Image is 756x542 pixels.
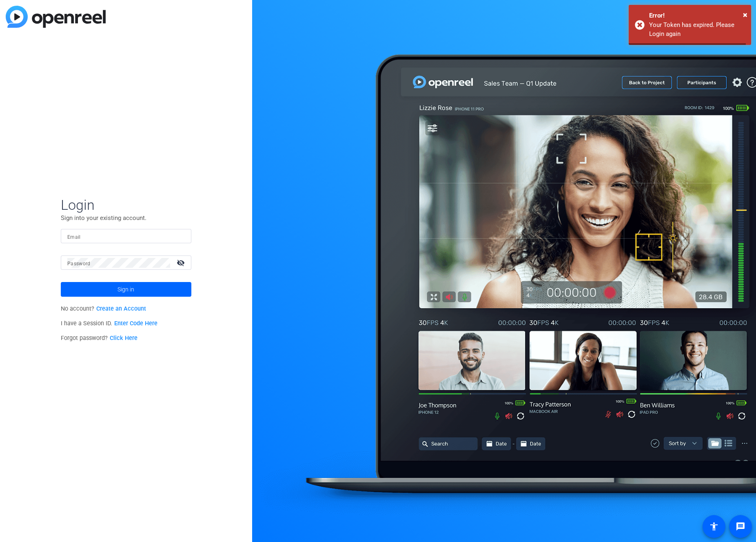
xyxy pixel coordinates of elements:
mat-icon: visibility_off [172,257,191,269]
a: Create an Account [96,305,146,312]
span: No account? [61,305,146,312]
img: blue-gradient.svg [6,6,106,28]
a: Click Here [110,335,137,342]
span: I have a Session ID. [61,320,157,327]
button: Close [743,9,747,21]
div: Your Token has expired. Please Login again [649,20,745,39]
mat-label: Password [67,261,91,267]
input: Enter Email Address [67,231,185,241]
mat-icon: message [736,522,745,531]
p: Sign into your existing account. [61,213,191,222]
mat-label: Email [67,234,81,240]
a: Enter Code Here [114,320,157,327]
span: Login [61,196,191,213]
span: Forgot password? [61,335,137,342]
button: Sign in [61,282,191,297]
div: Error! [649,11,745,20]
mat-icon: accessibility [709,522,719,531]
span: Sign in [118,279,134,300]
span: × [743,10,747,20]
